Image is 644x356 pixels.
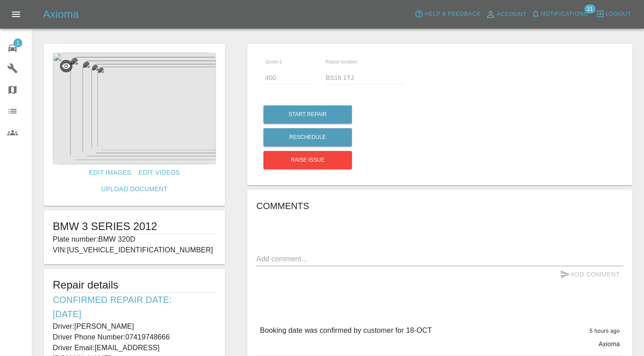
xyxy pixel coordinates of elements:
[326,59,358,64] span: Repair location
[97,181,171,197] a: Upload Document
[412,7,483,21] button: Help & Feedback
[53,332,216,343] p: Driver Phone Number: 07419748666
[263,151,352,169] button: Raise issue
[263,105,352,124] button: Start Repair
[53,219,216,234] h1: BMW 3 SERIES 2012
[497,9,527,20] span: Account
[584,4,595,13] span: 11
[263,128,352,147] button: Reschedule
[598,339,620,348] p: Axioma
[593,7,633,21] button: Logout
[53,278,216,292] h5: Repair details
[135,164,183,181] a: Edit Videos
[529,7,590,21] button: Notifications
[85,164,135,181] a: Edit Images
[424,9,480,19] span: Help & Feedback
[13,38,22,47] span: 1
[265,59,282,64] span: Quote £
[606,9,631,19] span: Logout
[541,9,588,19] span: Notifications
[43,7,79,21] h5: Axioma
[589,328,620,334] span: 5 hours ago
[256,199,623,213] h6: Comments
[483,7,529,21] a: Account
[53,53,216,164] img: da7d2f1b-7b22-4ffc-a8f1-51db7cf0d677
[53,293,216,321] h6: Confirmed Repair Date: [DATE]
[5,4,27,25] button: Open drawer
[53,245,216,255] p: VIN: [US_VEHICLE_IDENTIFICATION_NUMBER]
[53,234,216,245] p: Plate number: BMW 320D
[260,325,432,336] p: Booking date was confirmed by customer for 18-OCT
[53,321,216,332] p: Driver: [PERSON_NAME]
